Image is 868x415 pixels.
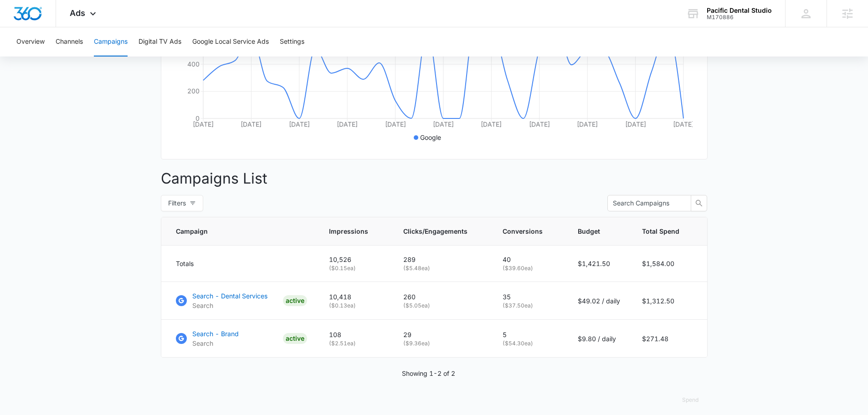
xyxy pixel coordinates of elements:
input: Search Campaigns [613,198,678,208]
a: Google AdsSearch - BrandSearchACTIVE [176,329,307,348]
button: Filters [161,195,203,211]
span: Campaign [176,226,294,236]
button: Overview [16,27,45,56]
p: 108 [329,330,381,339]
p: 29 [403,330,481,339]
tspan: [DATE] [337,120,358,128]
p: Campaigns List [161,168,708,190]
button: Settings [280,27,304,56]
td: $271.48 [631,320,707,358]
tspan: [DATE] [577,120,598,128]
div: account name [707,7,772,14]
tspan: [DATE] [529,120,550,128]
span: search [691,200,707,207]
div: ACTIVE [283,333,307,344]
a: Google AdsSearch - Dental ServicesSearchACTIVE [176,291,307,310]
p: 289 [403,255,481,264]
p: ( $0.15 ea) [329,264,381,272]
tspan: [DATE] [481,120,502,128]
p: Search [192,338,239,348]
tspan: [DATE] [673,120,694,128]
span: Conversions [503,226,543,236]
p: 35 [503,292,556,302]
span: Budget [578,226,607,236]
tspan: [DATE] [433,120,454,128]
p: Search [192,301,267,310]
div: ACTIVE [283,295,307,306]
p: Search - Dental Services [192,291,267,301]
tspan: [DATE] [193,120,214,128]
p: ( $0.13 ea) [329,302,381,310]
div: account id [707,14,772,20]
tspan: [DATE] [385,120,406,128]
span: Clicks/Engagements [403,226,467,236]
button: Channels [56,27,83,56]
p: ( $5.48 ea) [403,264,481,272]
p: Google [420,133,441,142]
p: 40 [503,255,556,264]
td: $1,584.00 [631,246,707,282]
img: Google Ads [176,333,187,344]
tspan: [DATE] [625,120,646,128]
p: Showing 1-2 of 2 [402,369,455,378]
p: ( $2.51 ea) [329,339,381,348]
img: Google Ads [176,295,187,306]
p: 10,418 [329,292,381,302]
tspan: 400 [187,60,200,68]
span: Filters [168,198,186,208]
tspan: [DATE] [288,120,309,128]
button: Google Local Service Ads [192,27,269,56]
p: ( $9.36 ea) [403,339,481,348]
button: Campaigns [94,27,128,56]
button: Digital TV Ads [139,27,181,56]
td: $1,312.50 [631,282,707,320]
tspan: [DATE] [241,120,262,128]
tspan: 0 [195,114,200,122]
p: ( $54.30 ea) [503,339,556,348]
p: Search - Brand [192,329,239,338]
div: Totals [176,259,307,268]
p: ( $5.05 ea) [403,302,481,310]
span: Ads [70,8,85,18]
p: 5 [503,330,556,339]
button: Spend [673,389,708,411]
span: Impressions [329,226,368,236]
p: $1,421.50 [578,259,620,268]
p: $9.80 / daily [578,334,620,343]
p: $49.02 / daily [578,296,620,306]
p: ( $37.50 ea) [503,302,556,310]
span: Total Spend [642,226,679,236]
button: search [691,195,707,211]
tspan: 200 [187,87,200,95]
p: 10,526 [329,255,381,264]
p: ( $39.60 ea) [503,264,556,272]
p: 260 [403,292,481,302]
